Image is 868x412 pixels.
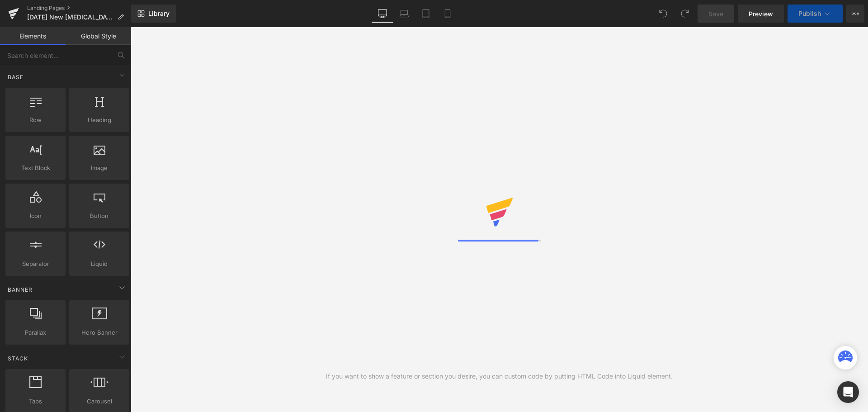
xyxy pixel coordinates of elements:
span: Save [708,9,723,19]
span: Hero Banner [72,328,127,337]
button: Redo [676,5,694,23]
div: If you want to show a feature or section you desire, you can custom code by putting HTML Code int... [326,371,673,381]
span: Library [148,9,170,18]
a: Desktop [372,5,393,23]
a: New Library [131,5,176,23]
span: Banner [7,285,33,294]
a: Global Style [66,27,131,45]
a: Tablet [415,5,437,23]
span: Button [72,211,127,221]
span: Parallax [8,328,63,337]
a: Preview [738,5,784,23]
span: Publish [798,10,821,17]
span: [DATE] New [MEDICAL_DATA] [27,14,114,21]
button: More [846,5,864,23]
span: Text Block [8,163,63,173]
span: Row [8,115,63,125]
span: Image [72,163,127,173]
span: Tabs [8,397,63,406]
a: Mobile [437,5,458,23]
span: Liquid [72,259,127,269]
span: Icon [8,211,63,221]
span: Heading [72,115,127,125]
span: Stack [7,354,29,363]
span: Preview [749,9,773,19]
span: Separator [8,259,63,269]
a: Laptop [393,5,415,23]
a: Landing Pages [27,5,131,12]
div: Open Intercom Messenger [837,381,859,403]
button: Publish [788,5,843,23]
span: Carousel [72,397,127,406]
button: Undo [654,5,672,23]
span: Base [7,73,24,81]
